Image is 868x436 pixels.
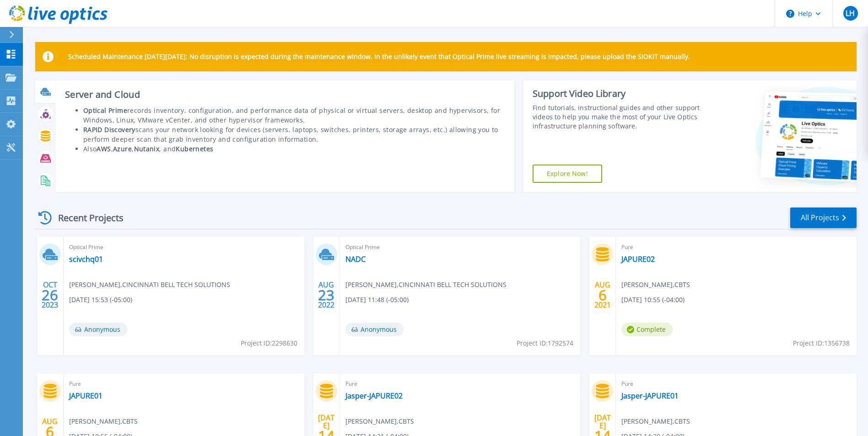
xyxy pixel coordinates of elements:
[65,90,505,100] h3: Server and Cloud
[83,125,505,144] li: scans your network looking for devices (servers, laptops, switches, printers, storage arrays, etc...
[69,295,132,305] span: [DATE] 15:53 (-05:00)
[69,416,138,426] span: [PERSON_NAME] , CBTS
[42,291,58,299] span: 26
[517,338,573,348] span: Project ID: 1792574
[318,278,335,312] div: AUG 2022
[113,144,132,153] b: Azure
[533,165,602,183] a: Explore Now!
[345,280,507,290] span: [PERSON_NAME] , CINCINNATI BELL TECH SOLUTIONS
[134,144,160,153] b: Nutanix
[345,295,409,305] span: [DATE] 11:48 (-05:00)
[83,144,505,154] li: Also , , , and
[69,379,299,389] span: Pure
[345,416,414,426] span: [PERSON_NAME] , CBTS
[68,53,690,60] p: Scheduled Maintenance [DATE][DATE]: No disruption is expected during the maintenance window. In t...
[345,255,366,264] a: NADC
[621,255,655,264] a: JAPURE02
[621,323,673,336] span: Complete
[598,291,607,299] span: 6
[533,103,702,131] div: Find tutorials, instructional guides and other support videos to help you make the most of your L...
[69,255,103,264] a: scivchq01
[318,291,334,299] span: 23
[176,144,213,153] b: Kubernetes
[69,242,299,252] span: Optical Prime
[83,106,505,125] li: records inventory, configuration, and performance data of physical or virtual servers, desktop an...
[241,338,297,348] span: Project ID: 2298630
[533,88,702,100] div: Support Video Library
[790,207,857,228] a: All Projects
[83,125,135,134] b: RAPID Discovery
[621,416,690,426] span: [PERSON_NAME] , CBTS
[35,207,136,229] div: Recent Projects
[793,338,850,348] span: Project ID: 1356738
[41,278,59,312] div: OCT 2023
[621,242,851,252] span: Pure
[97,144,111,153] b: AWS
[46,428,54,436] span: 6
[69,280,230,290] span: [PERSON_NAME] , CINCINNATI BELL TECH SOLUTIONS
[621,295,685,305] span: [DATE] 10:55 (-04:00)
[621,280,690,290] span: [PERSON_NAME] , CBTS
[345,242,575,252] span: Optical Prime
[621,391,679,400] a: Jasper-JAPURE01
[83,106,127,115] b: Optical Prime
[345,391,403,400] a: Jasper-JAPURE02
[846,10,855,17] span: LH
[621,379,851,389] span: Pure
[594,278,611,312] div: AUG 2021
[345,323,404,336] span: Anonymous
[345,379,575,389] span: Pure
[69,391,102,400] a: JAPURE01
[69,323,127,336] span: Anonymous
